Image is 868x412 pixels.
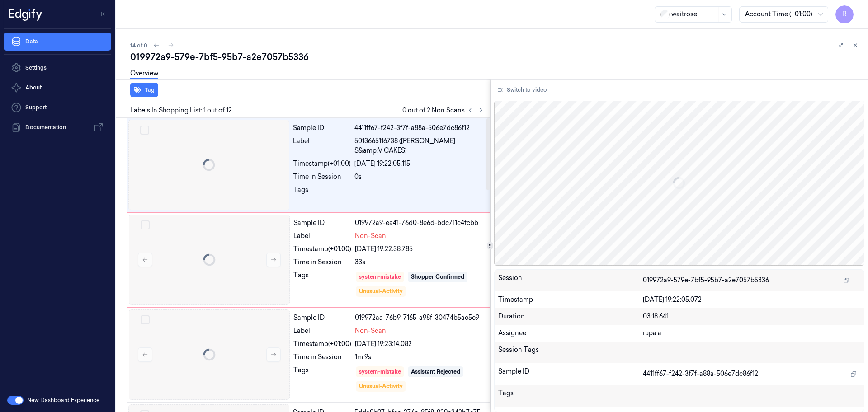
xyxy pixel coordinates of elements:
[643,295,860,304] div: [DATE] 19:22:05.072
[498,312,643,321] div: Duration
[402,105,486,116] span: 0 out of 2 Non Scans
[355,218,484,228] div: 019972a9-ea41-76d0-8e6d-bdc711c4fcbb
[643,276,769,285] span: 019972a9-579e-7bf5-95b7-a2e7057b5336
[293,244,351,254] div: Timestamp (+01:00)
[130,69,158,79] a: Overview
[293,172,351,182] div: Time in Session
[4,59,111,77] a: Settings
[354,159,485,169] div: [DATE] 19:22:05.115
[355,231,386,241] span: Non-Scan
[498,273,643,288] div: Session
[293,123,351,133] div: Sample ID
[354,123,485,133] div: 4411ff67-f242-3f7f-a88a-506e7dc86f12
[293,313,351,323] div: Sample ID
[359,368,401,376] div: system-mistake
[498,345,643,360] div: Session Tags
[293,218,351,228] div: Sample ID
[293,271,351,298] div: Tags
[355,313,484,323] div: 019972aa-76b9-7165-a98f-30474b5ae5e9
[130,83,158,97] button: Tag
[355,339,484,349] div: [DATE] 19:23:14.082
[643,328,860,338] div: rupa a
[4,98,111,117] a: Support
[130,42,147,49] span: 14 of 0
[140,126,149,135] button: Select row
[293,326,351,336] div: Label
[411,368,460,376] div: Assistant Rejected
[355,352,484,362] div: 1m 9s
[141,220,150,229] button: Select row
[355,257,484,267] div: 33s
[359,287,403,295] div: Unusual-Activity
[498,389,643,403] div: Tags
[354,136,485,155] span: 5013665116738 ([PERSON_NAME] S&amp;V CAKES)
[130,51,861,63] div: 019972a9-579e-7bf5-95b7-a2e7057b5336
[498,367,643,381] div: Sample ID
[355,244,484,254] div: [DATE] 19:22:38.785
[494,83,551,97] button: Switch to video
[411,273,464,281] div: Shopper Confirmed
[293,257,351,267] div: Time in Session
[293,231,351,241] div: Label
[293,352,351,362] div: Time in Session
[643,312,860,321] div: 03:18.641
[4,33,111,51] a: Data
[97,7,111,21] button: Toggle Navigation
[355,326,386,336] span: Non-Scan
[293,159,351,169] div: Timestamp (+01:00)
[498,328,643,338] div: Assignee
[4,118,111,136] a: Documentation
[130,106,232,115] span: Labels In Shopping List: 1 out of 12
[141,315,150,324] button: Select row
[498,295,643,304] div: Timestamp
[835,5,854,23] button: R
[293,339,351,349] div: Timestamp (+01:00)
[359,382,403,390] div: Unusual-Activity
[354,172,485,182] div: 0s
[293,136,351,155] div: Label
[359,273,401,281] div: system-mistake
[293,365,351,393] div: Tags
[293,185,351,200] div: Tags
[643,369,758,379] span: 4411ff67-f242-3f7f-a88a-506e7dc86f12
[4,79,111,97] button: About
